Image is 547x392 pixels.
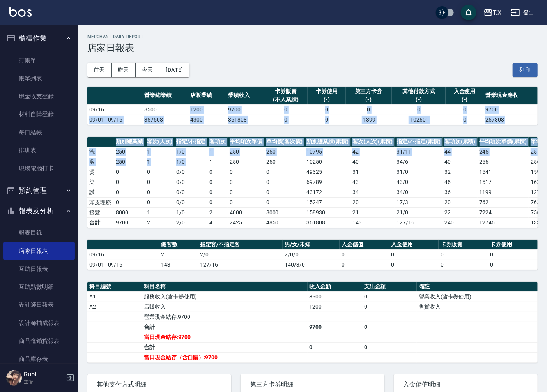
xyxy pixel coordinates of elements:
[228,197,264,207] td: 0
[198,240,283,250] th: 指定客/不指定客
[228,147,264,157] td: 250
[112,63,136,77] button: 昨天
[87,217,114,228] td: 合計
[174,217,207,228] td: 2/0
[448,95,482,104] div: (-)
[207,217,228,228] td: 4
[3,51,75,69] a: 打帳單
[351,147,395,157] td: 42
[207,207,228,217] td: 2
[145,217,175,228] td: 2
[417,302,538,312] td: 售貨收入
[3,224,75,242] a: 報表目錄
[439,260,488,270] td: 0
[87,147,114,157] td: 洗
[87,87,538,125] table: a dense table
[488,260,538,270] td: 0
[145,177,175,187] td: 0
[3,350,75,368] a: 商品庫存表
[174,147,207,157] td: 1 / 0
[439,249,488,260] td: 0
[351,167,395,177] td: 31
[228,217,264,228] td: 2425
[159,240,198,250] th: 總客數
[389,260,439,270] td: 0
[389,240,439,250] th: 入金使用
[87,249,159,260] td: 09/16
[439,240,488,250] th: 卡券販賣
[145,147,175,157] td: 1
[264,115,308,125] td: 0
[174,187,207,197] td: 0 / 0
[114,207,145,217] td: 8000
[395,177,443,187] td: 43 / 0
[304,207,351,217] td: 158930
[207,177,228,187] td: 0
[348,87,390,95] div: 第三方卡券
[443,197,478,207] td: 20
[483,104,538,115] td: 9700
[188,87,226,105] th: 店販業績
[478,197,529,207] td: 762
[87,260,159,270] td: 09/01 - 09/16
[348,95,390,104] div: (-)
[142,291,307,302] td: 服務收入(含卡券使用)
[308,282,362,292] th: 收入金額
[87,187,114,197] td: 護
[228,177,264,187] td: 0
[87,291,142,302] td: A1
[226,115,264,125] td: 361808
[478,147,529,157] td: 245
[392,115,446,125] td: -102601
[3,201,75,221] button: 報表及分析
[310,87,343,95] div: 卡券使用
[159,260,198,270] td: 143
[87,207,114,217] td: 接髮
[283,240,340,250] th: 男/女/未知
[266,87,306,95] div: 卡券販賣
[340,240,389,250] th: 入金儲值
[478,187,529,197] td: 1199
[3,141,75,159] a: 排班表
[443,157,478,167] td: 40
[142,115,188,125] td: 357508
[87,282,142,292] th: 科目編號
[264,217,305,228] td: 4850
[264,177,305,187] td: 0
[304,147,351,157] td: 10795
[145,197,175,207] td: 0
[308,291,362,302] td: 8500
[308,302,362,312] td: 1200
[174,197,207,207] td: 0 / 0
[114,177,145,187] td: 0
[145,207,175,217] td: 1
[417,282,538,292] th: 備註
[395,147,443,157] td: 31 / 11
[304,187,351,197] td: 43172
[395,217,443,228] td: 127/16
[207,147,228,157] td: 1
[395,197,443,207] td: 17 / 3
[493,8,501,18] div: T.X
[395,137,443,147] th: 指定/不指定(累積)
[417,291,538,302] td: 營業收入(含卡券使用)
[446,115,483,125] td: 0
[174,167,207,177] td: 0 / 0
[3,296,75,314] a: 設計師日報表
[488,240,538,250] th: 卡券使用
[488,249,538,260] td: 0
[207,167,228,177] td: 0
[87,240,538,270] table: a dense table
[340,249,389,260] td: 0
[304,197,351,207] td: 15247
[159,63,189,77] button: [DATE]
[9,7,32,17] img: Logo
[142,302,307,312] td: 店販收入
[362,342,417,352] td: 0
[346,104,392,115] td: 0
[114,147,145,157] td: 250
[395,187,443,197] td: 34 / 0
[461,5,476,20] button: save
[395,167,443,177] td: 31 / 0
[114,157,145,167] td: 250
